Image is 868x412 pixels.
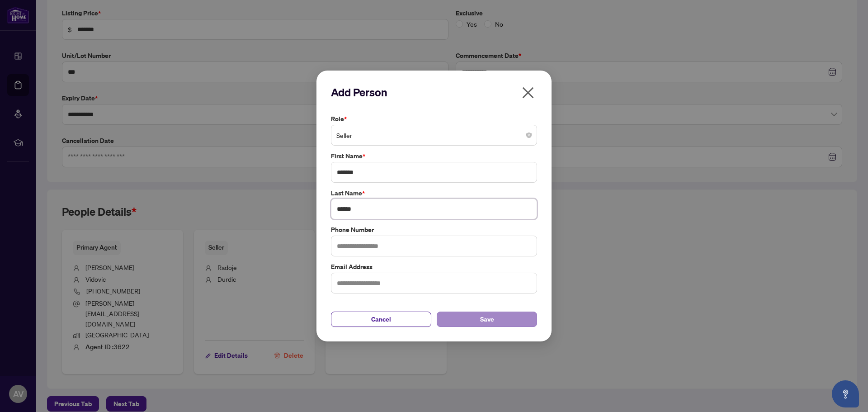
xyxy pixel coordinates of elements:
[832,380,859,407] button: Open asap
[331,188,537,198] label: Last Name
[526,133,532,138] span: close-circle
[331,225,537,235] label: Phone Number
[331,151,537,161] label: First Name
[331,262,537,272] label: Email Address
[480,312,494,327] span: Save
[331,312,431,327] button: Cancel
[331,85,537,99] h2: Add Person
[371,312,391,327] span: Cancel
[331,114,537,124] label: Role
[336,127,532,144] span: Seller
[437,312,537,327] button: Save
[521,85,535,100] span: close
